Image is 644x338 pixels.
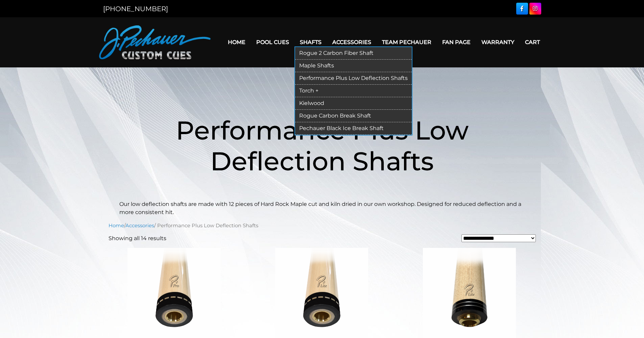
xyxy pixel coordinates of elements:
select: Shop order [461,234,536,242]
p: Our low deflection shafts are made with 12 pieces of Hard Rock Maple cut and kiln dried in our ow... [119,200,525,216]
span: Performance Plus Low Deflection Shafts [176,114,469,177]
a: Rogue 2 Carbon Fiber Shaft [295,47,412,60]
a: Pechauer Black Ice Break Shaft [295,122,412,135]
a: Accessories [327,34,377,51]
a: Performance Plus Low Deflection Shafts [295,72,412,85]
a: Shafts [294,34,327,51]
a: Kielwood [295,97,412,110]
a: Rogue Carbon Break Shaft [295,110,412,122]
a: Cart [520,34,545,51]
img: Pechauer Custom Cues [99,25,211,59]
a: Warranty [476,34,520,51]
a: Team Pechauer [377,34,437,51]
nav: Breadcrumb [109,222,536,229]
p: Showing all 14 results [109,234,166,242]
a: Home [222,34,251,51]
a: [PHONE_NUMBER] [103,5,168,13]
a: Home [109,223,124,229]
a: Fan Page [437,34,476,51]
a: Maple Shafts [295,60,412,72]
a: Accessories [125,223,154,229]
a: Pool Cues [251,34,294,51]
a: Torch + [295,85,412,97]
